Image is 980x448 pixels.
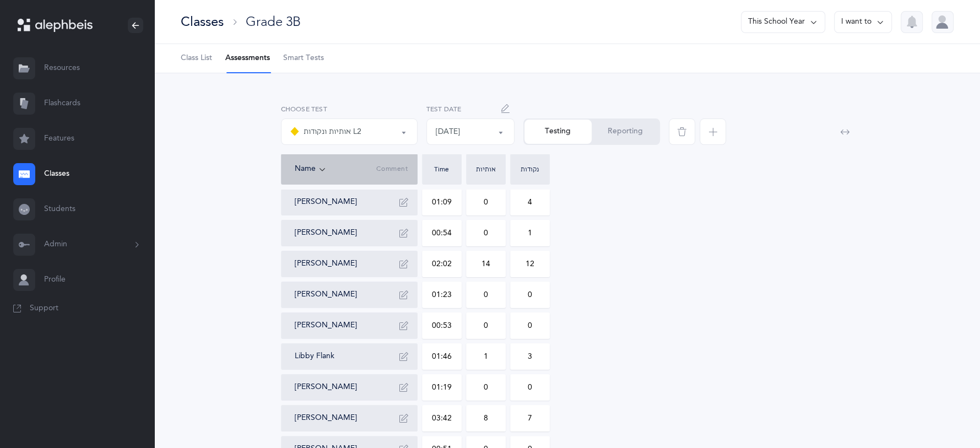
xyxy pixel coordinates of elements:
[834,11,892,33] button: I want to
[295,351,334,362] button: Libby Flank
[425,166,459,172] div: Time
[181,13,224,31] div: Classes
[741,11,825,33] button: This School Year
[295,228,357,239] button: [PERSON_NAME]
[246,13,301,31] div: Grade 3B
[295,258,357,269] button: [PERSON_NAME]
[30,303,58,314] span: Support
[290,125,361,138] div: אותיות ונקודות L2
[295,382,357,393] button: [PERSON_NAME]
[423,344,461,369] input: MM:SS
[295,320,357,331] button: [PERSON_NAME]
[426,118,515,145] button: 09/08/2025
[181,53,212,64] span: Class List
[423,282,461,307] input: MM:SS
[436,126,460,138] div: [DATE]
[295,163,377,175] div: Name
[469,166,503,172] div: אותיות
[513,166,547,172] div: נקודות
[283,53,324,64] span: Smart Tests
[281,118,418,145] button: אותיות ונקודות L2
[423,190,461,215] input: MM:SS
[376,165,408,174] span: Comment
[295,197,357,208] button: [PERSON_NAME]
[423,251,461,277] input: MM:SS
[295,413,357,424] button: [PERSON_NAME]
[281,104,418,114] label: Choose test
[592,120,659,144] button: Reporting
[423,313,461,338] input: MM:SS
[423,375,461,400] input: MM:SS
[423,406,461,431] input: MM:SS
[295,289,357,300] button: [PERSON_NAME]
[423,220,461,246] input: MM:SS
[426,104,515,114] label: Test Date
